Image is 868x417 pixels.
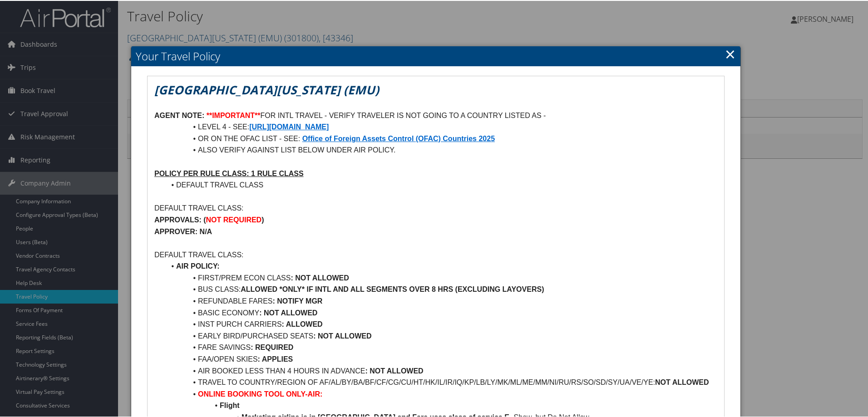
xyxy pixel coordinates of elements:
li: REFUNDABLE FARES [165,294,717,306]
li: BASIC ECONOMY [165,306,717,318]
u: POLICY PER RULE CLASS: 1 RULE CLASS [154,169,304,177]
li: FAA/OPEN SKIES [165,353,717,364]
li: BUS CLASS: [165,283,717,294]
strong: : REQUIRED [251,343,293,350]
p: DEFAULT TRAVEL CLASS: [154,248,717,260]
strong: ALLOWED *ONLY* IF INTL AND ALL SEGMENTS OVER 8 HRS (EXCLUDING LAYOVERS) [241,285,544,292]
strong: : NOT ALLOWED [291,273,349,281]
li: TRAVEL TO COUNTRY/REGION OF AF/AL/BY/BA/BF/CF/CG/CU/HT/HK/IL/IR/IQ/KP/LB/LY/MK/ML/ME/MM/NI/RU/RS/... [165,376,717,388]
strong: ( [203,215,206,223]
a: Office of Foreign Assets Control (OFAC) Countries 2025 [302,134,495,142]
li: LEVEL 4 - SEE: [165,120,717,132]
strong: NOT ALLOWED [655,378,709,385]
li: ALSO VERIFY AGAINST LIST BELOW UNDER AIR POLICY. [165,143,717,155]
li: OR ON THE OFAC LIST - SEE: [165,132,717,144]
p: FOR INTL TRAVEL - VERIFY TRAVELER IS NOT GOING TO A COUNTRY LISTED AS - [154,109,717,121]
li: INST PURCH CARRIERS [165,318,717,329]
strong: : APPLIES [258,354,293,362]
strong: : ALLOWED [282,319,323,327]
li: AIR BOOKED LESS THAN 4 HOURS IN ADVANCE [165,364,717,376]
strong: : NOT ALLOWED [365,366,423,374]
strong: NOT REQUIRED [206,215,262,223]
strong: APPROVER: N/A [154,227,212,235]
a: Close [725,44,735,62]
strong: ONLINE BOOKING TOOL ONLY-AIR: [198,389,322,397]
strong: AGENT NOTE: [154,111,204,118]
strong: : NOT ALLOWED [313,331,371,339]
li: EARLY BIRD/PURCHASED SEATS [165,329,717,341]
strong: ) [261,215,264,223]
strong: : NOT ALLOWED [259,308,317,316]
a: [URL][DOMAIN_NAME] [249,122,329,130]
strong: : NOTIFY MGR [272,296,322,304]
p: DEFAULT TRAVEL CLASS: [154,201,717,213]
strong: APPROVALS: [154,215,202,223]
h2: Your Travel Policy [131,45,740,65]
strong: AIR POLICY: [176,261,220,269]
li: FIRST/PREM ECON CLASS [165,271,717,283]
em: [GEOGRAPHIC_DATA][US_STATE] (EMU) [154,81,379,97]
li: FARE SAVINGS [165,341,717,353]
li: DEFAULT TRAVEL CLASS [165,178,717,190]
strong: Flight [220,401,240,408]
